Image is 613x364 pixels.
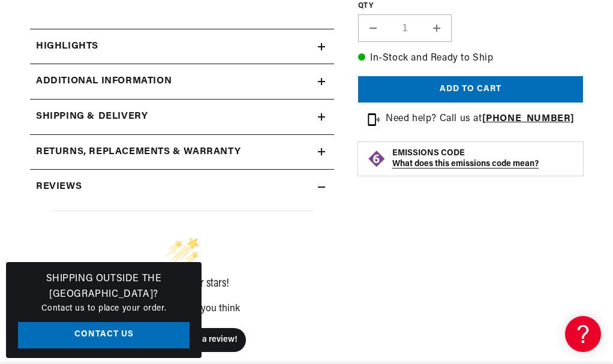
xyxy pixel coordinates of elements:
[358,76,583,103] button: Add to cart
[30,100,334,134] summary: Shipping & Delivery
[36,39,98,55] h2: Highlights
[30,170,334,204] summary: Reviews
[18,272,190,302] h3: Shipping Outside the [GEOGRAPHIC_DATA]?
[392,160,539,169] strong: What does this emissions code mean?
[36,109,148,125] h2: Shipping & Delivery
[36,74,172,89] h2: Additional Information
[30,29,334,64] summary: Highlights
[358,1,583,11] label: QTY
[30,135,334,170] summary: Returns, Replacements & Warranty
[18,302,190,315] p: Contact us to place your order.
[386,112,575,127] p: Need help? Call us at
[18,322,190,349] a: Contact Us
[367,149,386,169] img: Emissions code
[392,149,465,158] strong: EMISSIONS CODE
[392,148,574,170] button: EMISSIONS CODEWhat does this emissions code mean?
[358,51,583,67] p: In-Stock and Ready to Ship
[36,179,82,195] h2: Reviews
[30,64,334,99] summary: Additional Information
[482,114,575,124] a: [PHONE_NUMBER]
[36,145,241,160] h2: Returns, Replacements & Warranty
